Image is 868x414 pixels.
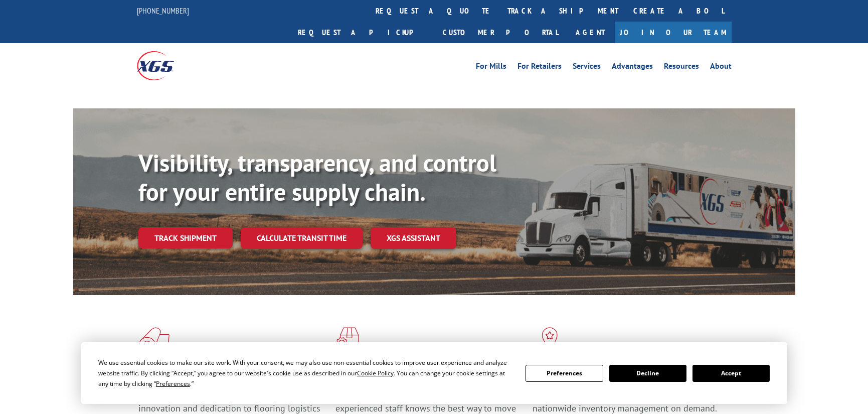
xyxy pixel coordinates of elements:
[81,342,787,404] div: Cookie Consent Prompt
[612,62,653,73] a: Advantages
[156,379,190,388] span: Preferences
[435,22,566,43] a: Customer Portal
[138,227,233,248] a: Track shipment
[371,227,456,249] a: XGS ASSISTANT
[533,327,567,353] img: xgs-icon-flagship-distribution-model-red
[138,327,169,353] img: xgs-icon-total-supply-chain-intelligence-red
[573,62,601,73] a: Services
[137,6,189,16] a: [PHONE_NUMBER]
[692,365,770,382] button: Accept
[335,327,359,353] img: xgs-icon-focused-on-flooring-red
[526,365,603,382] button: Preferences
[664,62,699,73] a: Resources
[138,147,496,207] b: Visibility, transparency, and control for your entire supply chain.
[566,22,615,43] a: Agent
[241,227,363,249] a: Calculate transit time
[290,22,435,43] a: Request a pickup
[710,62,732,73] a: About
[98,357,513,389] div: We use essential cookies to make our site work. With your consent, we may also use non-essential ...
[357,369,394,377] span: Cookie Policy
[476,62,506,73] a: For Mills
[615,22,732,43] a: Join Our Team
[609,365,686,382] button: Decline
[517,62,562,73] a: For Retailers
